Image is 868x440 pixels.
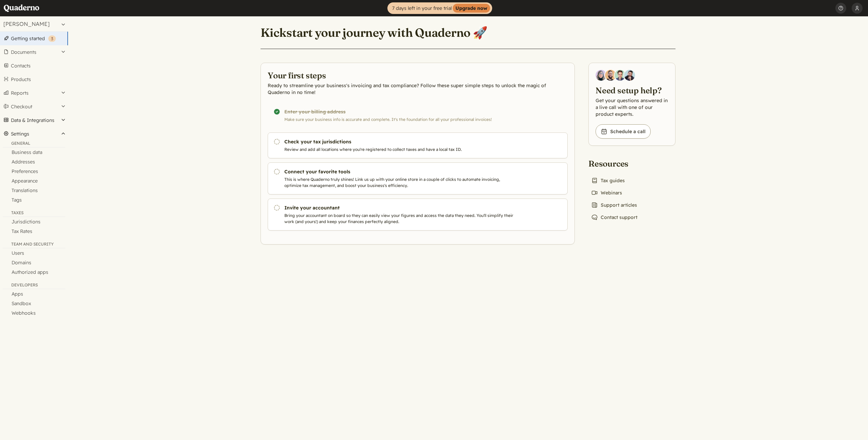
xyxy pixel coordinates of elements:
[261,25,487,40] h1: Kickstart your journey with Quaderno 🚀
[605,70,616,81] img: Jairo Fumero, Account Executive at Quaderno
[588,213,640,222] a: Contact support
[3,282,65,289] div: Developers
[588,188,625,198] a: Webinars
[3,141,65,147] div: General
[268,132,568,158] a: Check your tax jurisdictions Review and add all locations where you're registered to collect taxe...
[284,204,516,211] h3: Invite your accountant
[387,2,492,14] a: 7 days left in your free trialUpgrade now
[596,85,668,96] h2: Need setup help?
[268,199,568,231] a: Invite your accountant Bring your accountant on board so they can easily view your figures and ac...
[268,82,568,96] p: Ready to streamline your business's invoicing and tax compliance? Follow these super simple steps...
[588,158,640,169] h2: Resources
[268,162,568,194] a: Connect your favorite tools This is where Quaderno truly shines! Link us up with your online stor...
[596,124,651,139] a: Schedule a call
[624,70,635,81] img: Javier Rubio, DevRel at Quaderno
[3,241,65,248] div: Team and security
[453,4,490,13] strong: Upgrade now
[268,70,568,81] h2: Your first steps
[596,97,668,117] p: Get your questions answered in a live call with one of our product experts.
[51,36,53,41] span: 3
[596,70,606,81] img: Diana Carrasco, Account Executive at Quaderno
[284,168,516,175] h3: Connect your favorite tools
[588,176,628,185] a: Tax guides
[284,213,516,225] p: Bring your accountant on board so they can easily view your figures and access the data they need...
[284,146,516,153] p: Review and add all locations where you're registered to collect taxes and have a local tax ID.
[3,210,65,217] div: Taxes
[588,200,640,210] a: Support articles
[615,70,625,81] img: Ivo Oltmans, Business Developer at Quaderno
[284,176,516,189] p: This is where Quaderno truly shines! Link us up with your online store in a couple of clicks to a...
[284,138,516,145] h3: Check your tax jurisdictions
